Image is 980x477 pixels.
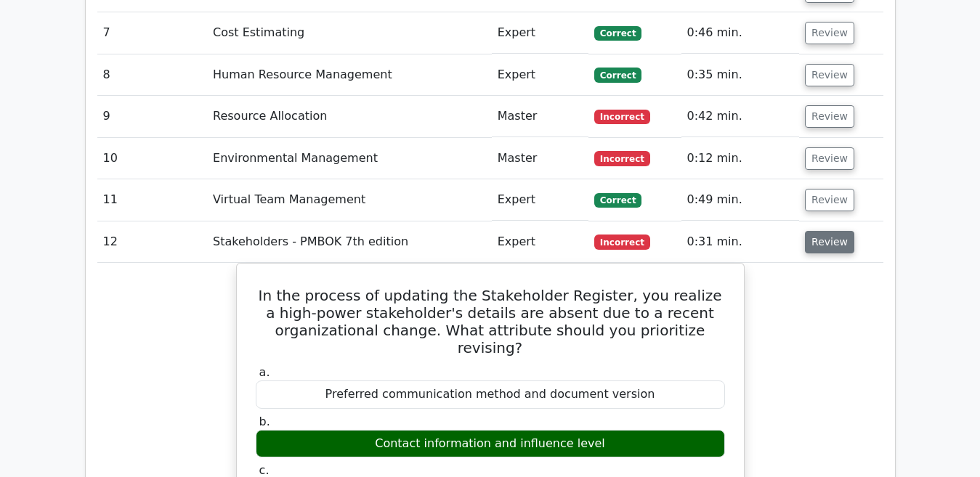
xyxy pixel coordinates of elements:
[594,235,650,249] span: Incorrect
[259,365,270,379] span: a.
[259,415,270,428] span: b.
[207,54,492,96] td: Human Resource Management
[207,221,492,263] td: Stakeholders - PMBOK 7th edition
[97,12,208,54] td: 7
[805,231,854,253] button: Review
[805,105,854,128] button: Review
[254,287,726,356] h5: In the process of updating the Stakeholder Register, you realize a high-power stakeholder's detai...
[681,221,800,263] td: 0:31 min.
[492,138,588,179] td: Master
[681,179,800,221] td: 0:49 min.
[681,138,800,179] td: 0:12 min.
[594,68,641,82] span: Correct
[594,151,650,166] span: Incorrect
[805,22,854,44] button: Review
[97,54,208,96] td: 8
[492,54,588,96] td: Expert
[594,110,650,124] span: Incorrect
[805,189,854,211] button: Review
[97,96,208,137] td: 9
[492,12,588,54] td: Expert
[97,138,208,179] td: 10
[207,12,492,54] td: Cost Estimating
[256,380,725,409] div: Preferred communication method and document version
[594,193,641,208] span: Correct
[805,147,854,170] button: Review
[681,54,800,96] td: 0:35 min.
[97,179,208,221] td: 11
[256,430,725,458] div: Contact information and influence level
[805,64,854,86] button: Review
[681,12,800,54] td: 0:46 min.
[207,138,492,179] td: Environmental Management
[207,96,492,137] td: Resource Allocation
[492,221,588,263] td: Expert
[97,221,208,263] td: 12
[207,179,492,221] td: Virtual Team Management
[594,26,641,41] span: Correct
[681,96,800,137] td: 0:42 min.
[492,96,588,137] td: Master
[492,179,588,221] td: Expert
[259,463,270,477] span: c.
